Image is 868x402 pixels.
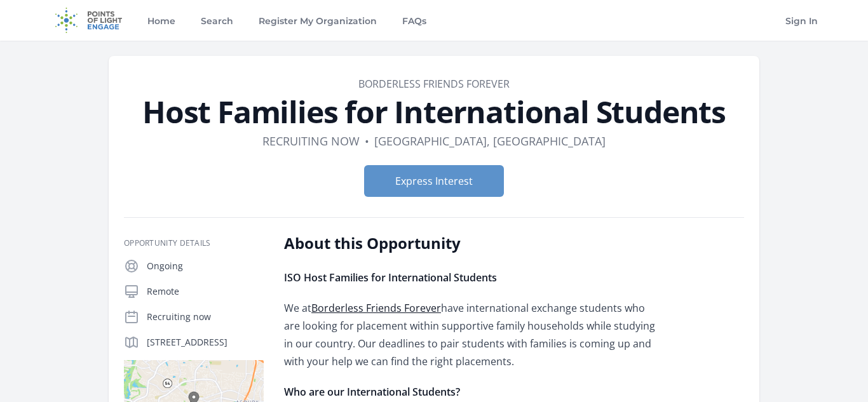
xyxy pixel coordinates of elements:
[284,271,497,285] strong: ISO Host Families for International Students
[358,77,510,91] a: Borderless Friends Forever
[147,311,264,323] p: Recruiting now
[147,285,264,298] p: Remote
[124,238,264,248] h3: Opportunity Details
[374,132,606,150] dd: [GEOGRAPHIC_DATA], [GEOGRAPHIC_DATA]
[124,97,744,127] h1: Host Families for International Students
[365,132,369,150] div: •
[284,385,460,399] strong: Who are our International Students?
[147,260,264,272] p: Ongoing
[284,233,656,253] h2: About this Opportunity
[147,336,264,349] p: [STREET_ADDRESS]
[364,165,504,197] button: Express Interest
[262,132,360,150] dd: Recruiting now
[284,299,656,370] p: We at have international exchange students who are looking for placement within supportive family...
[311,301,441,315] a: Borderless Friends Forever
